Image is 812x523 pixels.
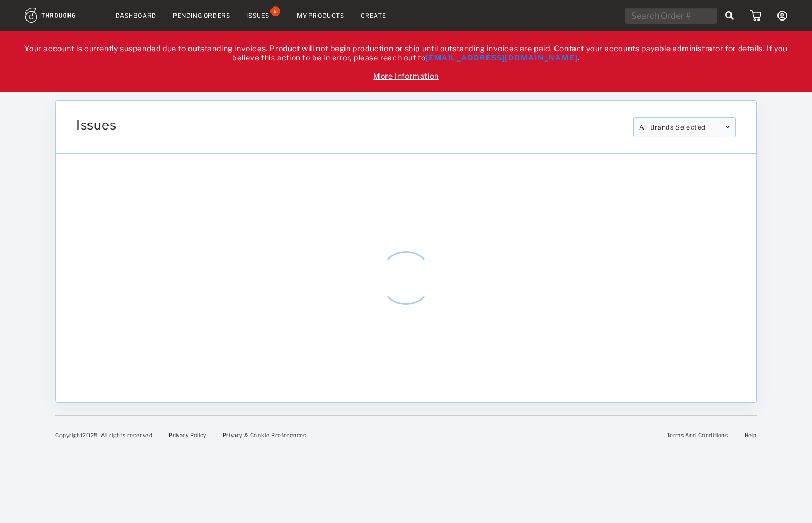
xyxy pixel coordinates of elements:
a: Issues8 [246,11,281,21]
a: Terms And Conditions [667,432,728,438]
div: All Brands Selected [633,117,736,137]
a: Privacy Policy [168,432,206,438]
a: Privacy & Cookie Preferences [222,432,307,438]
span: Your account is currently suspended due to outstanding invoices. Product will not begin productio... [24,44,787,80]
img: logo.1c10ca64.svg [25,8,99,23]
img: icon_cart.dab5cea1.svg [750,10,761,21]
input: Search Order # [625,8,717,24]
a: Help [745,432,757,438]
div: 8 [270,6,280,16]
u: More Information [373,71,439,80]
a: [EMAIL_ADDRESS][DOMAIN_NAME] [425,53,578,62]
span: Issues [76,117,117,133]
a: Dashboard [116,12,157,19]
span: Copyright 2025 . All rights reserved [55,432,152,438]
a: Pending Orders [173,12,230,19]
a: Create [361,12,387,19]
a: My Products [297,12,344,19]
div: Issues [246,12,269,19]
